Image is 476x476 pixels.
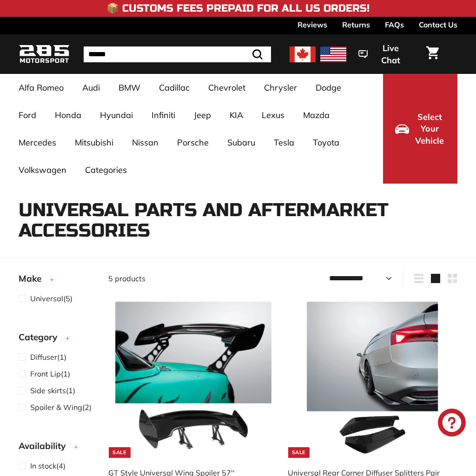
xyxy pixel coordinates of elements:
a: Volkswagen [9,156,76,184]
a: Cadillac [150,74,199,101]
a: Dodge [306,74,350,101]
span: In stock [30,461,56,470]
a: Infiniti [142,101,185,129]
span: (2) [30,402,92,413]
a: Chevrolet [199,74,255,101]
a: Tesla [264,129,304,156]
a: Categories [76,156,136,184]
a: Subaru [218,129,264,156]
button: Availability [19,436,93,460]
a: Contact Us [419,17,457,33]
h1: Universal Parts and Aftermarket Accessories [19,200,457,241]
a: Mercedes [9,129,66,156]
a: Porsche [168,129,218,156]
span: Category [19,331,64,344]
span: Availability [19,439,73,453]
a: Hyundai [91,101,142,129]
div: Sale [109,447,130,458]
h4: 📦 Customs Fees Prepaid for All US Orders! [106,3,370,14]
a: Chrysler [255,74,306,101]
div: 5 products [108,273,283,284]
span: (1) [30,385,75,396]
span: Live Chat [372,42,409,66]
span: Universal [30,294,63,303]
a: Cart [421,39,444,70]
a: Lexus [252,101,294,129]
a: BMW [109,74,150,101]
span: Diffuser [30,352,57,362]
span: (1) [30,351,66,363]
span: Side skirts [30,386,66,395]
button: Category [19,328,93,351]
a: Alfa Romeo [9,74,73,101]
a: Returns [342,17,370,33]
a: Nissan [123,129,168,156]
span: Make [19,272,48,285]
span: Front Lip [30,369,61,378]
button: Make [19,269,93,292]
span: (1) [30,368,70,379]
inbox-online-store-chat: Shopify online store chat [435,409,469,439]
a: Reviews [297,17,327,33]
button: Select Your Vehicle [383,74,457,184]
a: Mazda [294,101,339,129]
a: Toyota [304,129,349,156]
span: (5) [30,293,73,304]
a: KIA [220,101,252,129]
a: Ford [9,101,46,129]
div: Sale [288,447,310,458]
input: Search [84,46,271,62]
a: Mitsubishi [66,129,123,156]
a: Audi [73,74,109,101]
img: Logo_285_Motorsport_areodynamics_components [19,43,70,65]
a: Jeep [185,101,220,129]
span: Select Your Vehicle [414,111,445,147]
span: Spoiler & Wing [30,403,82,412]
span: (4) [30,460,66,471]
button: Live Chat [346,37,421,72]
a: Honda [46,101,91,129]
a: FAQs [385,17,404,33]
